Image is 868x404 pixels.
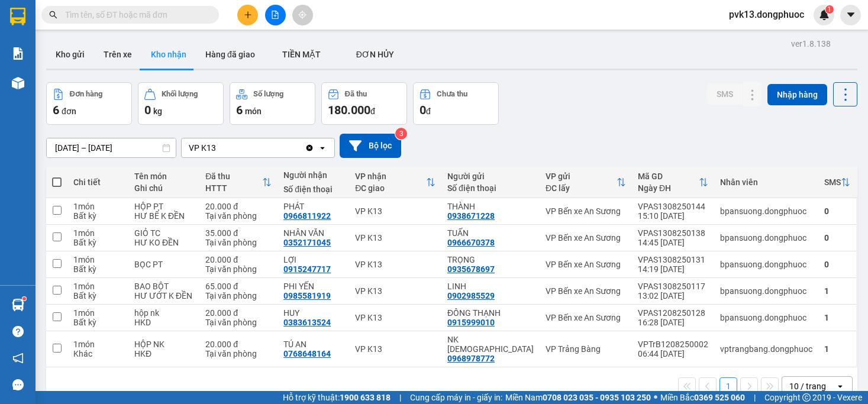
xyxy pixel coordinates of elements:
div: bpansuong.dongphuoc [720,286,812,296]
span: Cung cấp máy in - giấy in: [410,391,502,404]
div: 1 món [73,282,122,291]
div: VP K13 [355,344,435,354]
strong: 0708 023 035 - 0935 103 250 [543,393,651,402]
div: TUẤN [447,228,534,238]
button: Khối lượng0kg [138,82,224,125]
span: plus [244,11,252,19]
button: Hàng đã giao [196,40,264,69]
div: 20.000 đ [205,340,272,349]
div: HỘP NK [134,340,193,349]
div: Bất kỳ [73,211,122,221]
div: Số điện thoại [283,185,343,194]
button: Kho gửi [46,40,94,69]
div: Mã GD [638,172,699,181]
div: 0 [824,260,850,269]
div: VP K13 [355,233,435,243]
div: TRỌNG [447,255,534,264]
div: HƯ ƯỚT K ĐỀN [134,291,193,300]
svg: Clear value [305,143,314,153]
span: 1 [827,5,831,14]
div: 0352171045 [283,238,331,247]
div: VP Bến xe An Sương [546,233,626,243]
div: 0 [824,206,850,216]
button: Số lượng6món [230,82,315,125]
sup: 1 [22,297,26,300]
div: HƯ BỂ K ĐỀN [134,211,193,221]
div: HƯ KO ĐỀN [134,238,193,247]
th: Toggle SortBy [349,167,441,198]
img: warehouse-icon [12,77,24,89]
div: 0968978772 [447,354,495,363]
div: Bất kỳ [73,318,122,327]
div: 1 [824,344,850,354]
span: Hỗ trợ kỹ thuật: [283,391,391,404]
span: file-add [271,11,279,19]
svg: open [318,143,327,153]
input: Select a date range. [47,138,176,157]
div: 0768648164 [283,349,331,358]
div: Bất kỳ [73,238,122,247]
div: BỌC PT [134,260,193,269]
strong: 0369 525 060 [694,393,745,402]
span: Miền Nam [505,391,651,404]
div: bpansuong.dongphuoc [720,313,812,322]
button: Đơn hàng6đơn [46,82,132,125]
span: | [754,391,756,404]
div: Chi tiết [73,177,122,187]
span: message [12,379,24,390]
div: 14:45 [DATE] [638,238,708,247]
div: 35.000 đ [205,228,272,238]
div: PHÁT [283,202,343,211]
div: Đã thu [205,172,262,181]
div: VP Bến xe An Sương [546,313,626,322]
div: Đã thu [345,90,367,98]
button: Đã thu180.000đ [321,82,407,125]
button: 1 [719,377,737,395]
span: question-circle [12,326,24,337]
button: Bộ lọc [340,134,401,158]
span: đ [370,106,375,116]
img: logo-vxr [10,8,25,25]
div: Số lượng [253,90,283,98]
span: 0 [144,103,151,117]
div: 1 món [73,308,122,318]
div: VP Bến xe An Sương [546,260,626,269]
div: HKD [134,318,193,327]
img: warehouse-icon [12,299,24,311]
button: plus [237,5,258,25]
div: NHÂN VĂN [283,228,343,238]
div: Tại văn phòng [205,238,272,247]
div: bpansuong.dongphuoc [720,260,812,269]
svg: open [835,382,845,391]
div: NK ĐÔNG KINH [447,335,534,354]
button: aim [292,5,313,25]
div: Tại văn phòng [205,211,272,221]
img: solution-icon [12,47,24,60]
sup: 3 [395,128,407,140]
button: Nhập hàng [767,84,827,105]
div: ĐC lấy [546,183,617,193]
div: VPAS1308250131 [638,255,708,264]
div: 0938671228 [447,211,495,221]
button: Trên xe [94,40,141,69]
span: 0 [420,103,426,117]
div: VP Bến xe An Sương [546,206,626,216]
strong: 1900 633 818 [340,393,391,402]
div: Người gửi [447,172,534,181]
button: Kho nhận [141,40,196,69]
div: Người nhận [283,170,343,180]
div: 0915247717 [283,264,331,274]
span: ⚪️ [654,395,657,400]
span: kg [153,106,162,116]
div: TÚ AN [283,340,343,349]
div: VP K13 [355,260,435,269]
div: Khác [73,349,122,358]
div: VPAS1308250144 [638,202,708,211]
input: Tìm tên, số ĐT hoặc mã đơn [65,8,205,21]
th: Toggle SortBy [818,167,856,198]
div: SMS [824,177,841,187]
div: Số điện thoại [447,183,534,193]
div: HUY [283,308,343,318]
div: VPAS1208250128 [638,308,708,318]
div: HTTT [205,183,262,193]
